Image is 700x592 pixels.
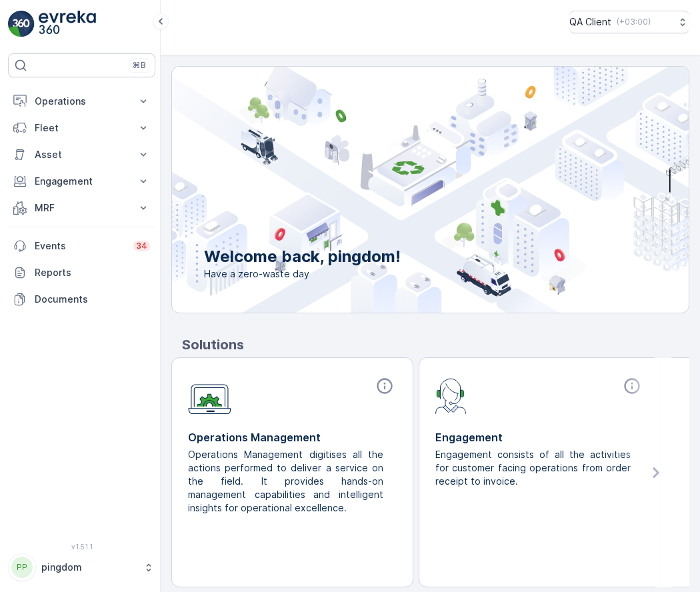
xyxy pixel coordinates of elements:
button: PPpingdom [8,553,155,581]
div: PP [11,557,33,578]
p: Operations Management digitises all the actions performed to deliver a service on the field. It p... [188,448,386,515]
button: QA Client(+03:00) [569,11,689,33]
img: logo [8,11,35,37]
p: QA Client [569,15,611,29]
span: v 1.51.1 [8,543,155,551]
img: module-icon [435,377,467,414]
a: Reports [8,259,155,286]
p: Reports [35,266,150,279]
p: Welcome back, pingdom! [204,246,401,267]
p: Operations [35,95,129,108]
img: module-icon [188,377,231,415]
img: logo_light-DOdMpM7g.png [39,11,96,37]
button: MRF [8,195,155,221]
p: Documents [35,293,150,306]
p: Engagement [35,175,129,188]
p: 34 [136,241,147,251]
a: Documents [8,286,155,313]
p: Fleet [35,121,129,135]
button: Engagement [8,168,155,195]
button: Fleet [8,115,155,141]
p: Solutions [182,335,689,355]
a: Events34 [8,233,155,259]
p: pingdom [41,561,137,574]
span: Have a zero-waste day [204,267,401,281]
button: Asset [8,141,155,168]
p: ( +03:00 ) [617,17,651,27]
p: Events [35,239,125,253]
p: Asset [35,148,129,161]
p: Engagement [435,429,644,445]
img: city illustration [112,67,689,313]
p: Operations Management [188,429,397,445]
p: MRF [35,201,129,215]
p: ⌘B [133,60,146,71]
p: Engagement consists of all the activities for customer facing operations from order receipt to in... [435,448,633,488]
button: Operations [8,88,155,115]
